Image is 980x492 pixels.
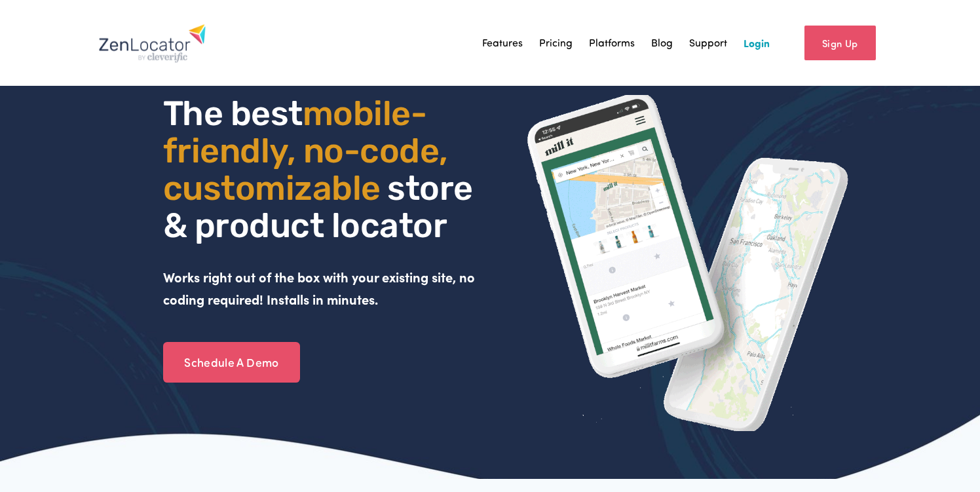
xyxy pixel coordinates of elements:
img: ZenLocator phone mockup gif [527,95,850,431]
a: Platforms [589,33,635,52]
a: Pricing [539,33,573,52]
a: Blog [651,33,673,52]
strong: Works right out of the box with your existing site, no coding required! Installs in minutes. [163,268,478,308]
img: Zenlocator [98,24,206,63]
span: store & product locator [163,168,480,246]
a: Schedule A Demo [163,342,300,383]
span: mobile- friendly, no-code, customizable [163,93,455,208]
a: Features [482,33,523,52]
span: The best [163,93,303,134]
a: Login [744,33,770,52]
a: Support [689,33,727,52]
a: Sign Up [804,26,876,60]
